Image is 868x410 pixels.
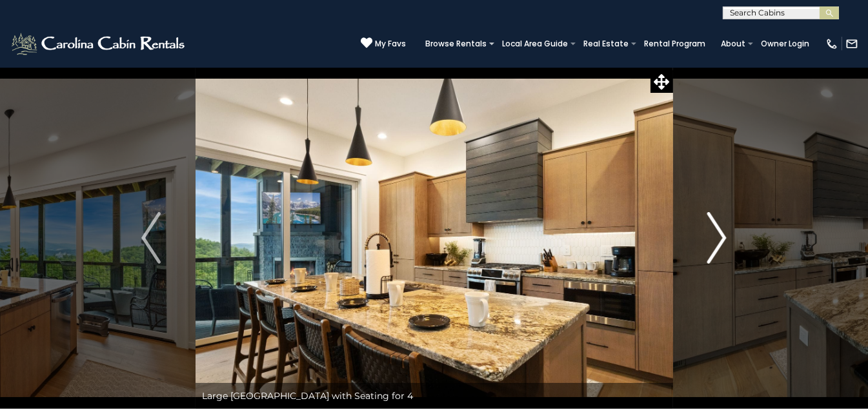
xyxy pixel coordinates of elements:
[638,35,712,53] a: Rental Program
[361,37,406,50] a: My Favs
[754,35,816,53] a: Owner Login
[672,67,761,409] button: Next
[375,38,406,50] span: My Favs
[714,35,752,53] a: About
[419,35,493,53] a: Browse Rentals
[10,31,188,57] img: White-1-2.png
[107,67,196,409] button: Previous
[707,212,727,264] img: arrow
[825,37,838,50] img: phone-regular-white.png
[496,35,574,53] a: Local Area Guide
[141,212,161,264] img: arrow
[845,37,858,50] img: mail-regular-white.png
[196,383,673,409] div: Large [GEOGRAPHIC_DATA] with Seating for 4
[577,35,635,53] a: Real Estate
